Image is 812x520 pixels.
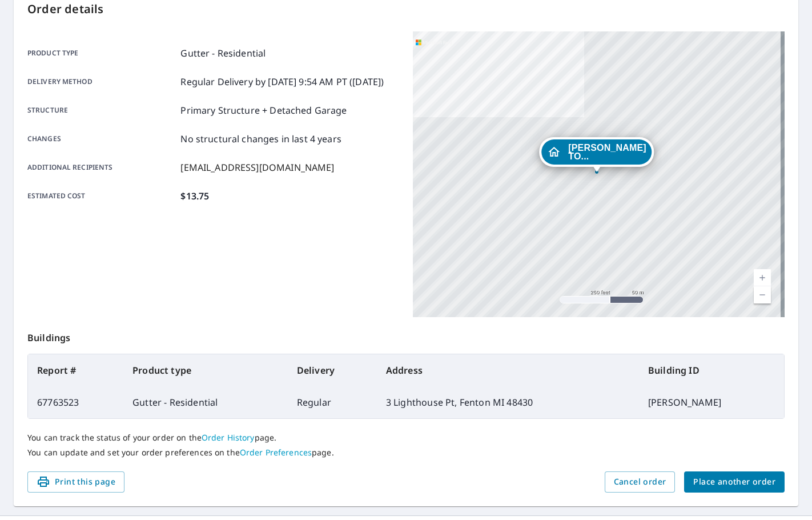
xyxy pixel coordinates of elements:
p: Order details [27,1,785,18]
td: Gutter - Residential [123,386,288,418]
p: Buildings [27,317,785,354]
button: Cancel order [605,471,676,493]
th: Delivery [288,354,377,386]
td: 3 Lighthouse Pt, Fenton MI 48430 [377,386,639,418]
p: Estimated cost [27,189,176,203]
a: Current Level 17, Zoom Out [754,286,771,303]
p: Changes [27,132,176,146]
p: Additional recipients [27,161,176,174]
p: Regular Delivery by [DATE] 9:54 AM PT ([DATE]) [180,75,384,89]
span: [PERSON_NAME] TO... [568,143,646,161]
p: You can update and set your order preferences on the page. [27,447,785,458]
button: Place another order [684,471,785,493]
td: [PERSON_NAME] [639,386,784,418]
p: No structural changes in last 4 years [180,132,341,146]
p: Product type [27,46,176,60]
a: Order Preferences [240,447,312,458]
p: Structure [27,103,176,117]
span: Cancel order [614,475,666,489]
p: You can track the status of your order on the page. [27,433,785,443]
a: Current Level 17, Zoom In [754,269,771,286]
p: [EMAIL_ADDRESS][DOMAIN_NAME] [180,161,334,174]
p: $13.75 [180,189,209,203]
p: Gutter - Residential [180,46,266,60]
span: Print this page [37,475,115,489]
p: Delivery method [27,75,176,89]
p: Primary Structure + Detached Garage [180,103,347,117]
td: Regular [288,386,377,418]
th: Address [377,354,639,386]
button: Print this page [27,471,124,493]
a: Order History [202,432,255,443]
th: Product type [123,354,288,386]
div: Dropped pin, building BARBARA TODD, Residential property, 3 Lighthouse Pt Fenton, MI 48430 [539,137,654,173]
th: Report # [28,354,123,386]
td: 67763523 [28,386,123,418]
span: Place another order [693,475,775,489]
th: Building ID [639,354,784,386]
